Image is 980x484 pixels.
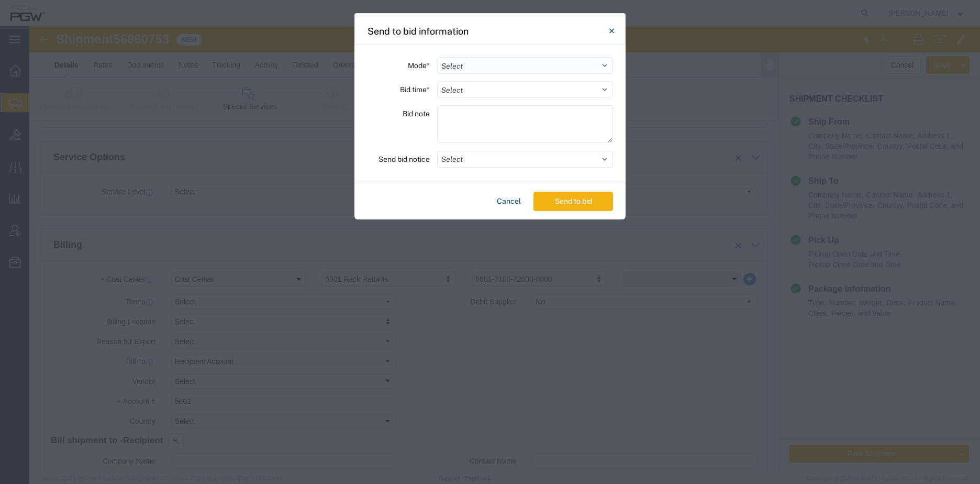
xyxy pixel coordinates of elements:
label: Bid note [403,105,430,122]
label: Mode [408,57,430,74]
label: Send bid notice [378,151,430,168]
button: Select [437,151,613,168]
button: Close [601,20,622,41]
h4: Send to bid information [367,24,469,38]
label: Bid time [400,81,430,98]
button: Send to bid [533,192,613,211]
button: Cancel [493,192,525,211]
